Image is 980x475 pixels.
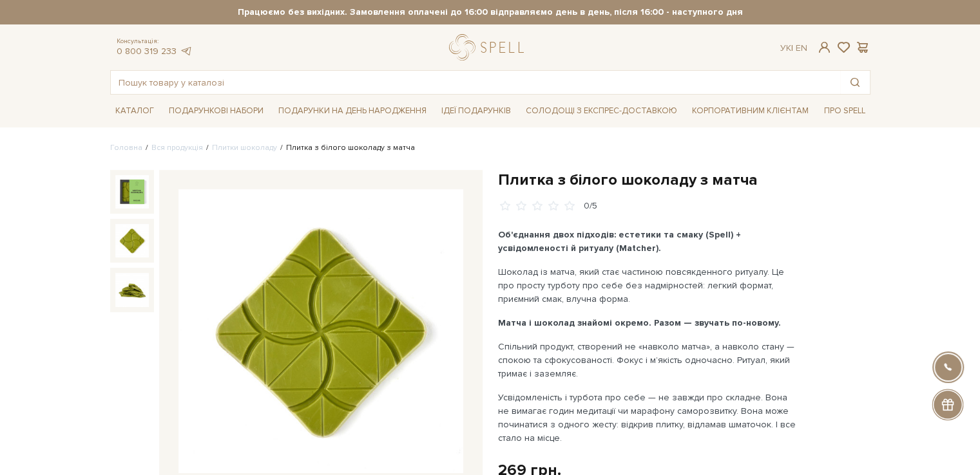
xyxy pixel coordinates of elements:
[111,71,840,94] input: Пошук товару у каталозі
[115,273,149,306] img: Плитка з білого шоколаду з матча
[436,101,516,121] a: Ідеї подарунків
[151,143,203,153] a: Вся продукція
[796,42,807,53] a: En
[164,101,269,121] a: Подарункові набори
[498,229,741,254] b: Об'єднання двох підходів: естетики та смаку (Spell) + усвідомленості й ритуалу (Matcher).
[178,189,463,474] img: Плитка з білого шоколаду з матча
[117,46,177,57] a: 0 800 319 233
[115,224,149,257] img: Плитка з білого шоколаду з матча
[818,101,870,121] a: Про Spell
[791,42,793,53] span: |
[498,170,870,190] h1: Плитка з білого шоколаду з матча
[498,391,800,445] p: Усвідомленість і турбота про себе — не завжди про складне. Вона не вимагає годин медитації чи мар...
[273,101,432,121] a: Подарунки на День народження
[110,143,142,153] a: Головна
[584,200,597,212] div: 0/5
[780,42,807,54] div: Ук
[687,101,814,121] a: Корпоративним клієнтам
[521,100,682,122] a: Солодощі з експрес-доставкою
[498,340,800,380] p: Спільний продукт, створений не «навколо матча», а навколо стану — спокою та сфокусованості. Фокус...
[117,37,193,46] span: Консультація:
[840,71,870,94] button: Пошук товару у каталозі
[277,142,415,154] li: Плитка з білого шоколаду з матча
[115,175,149,209] img: Плитка з білого шоколаду з матча
[110,6,870,18] strong: Працюємо без вихідних. Замовлення оплачені до 16:00 відправляємо день в день, після 16:00 - насту...
[449,34,530,61] a: logo
[498,317,781,328] b: Матча і шоколад знайомі окремо. Разом — звучать по-новому.
[212,143,277,153] a: Плитки шоколаду
[110,101,159,121] a: Каталог
[180,46,193,57] a: telegram
[498,265,800,306] p: Шоколад із матча, який стає частиною повсякденного ритуалу. Це про просту турботу про себе без на...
